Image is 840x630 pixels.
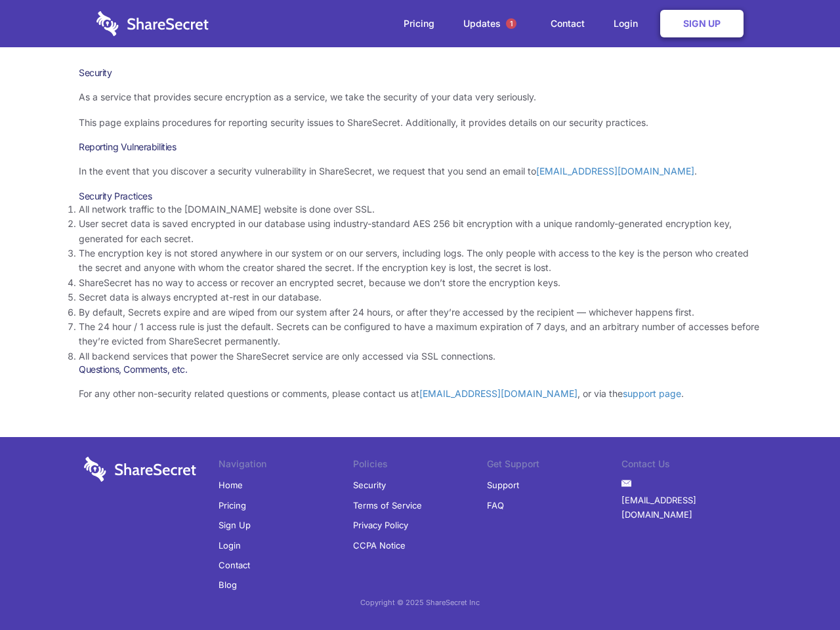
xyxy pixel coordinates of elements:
[219,495,246,515] a: Pricing
[219,575,237,595] a: Blog
[96,11,209,36] img: logo-wordmark-white-trans-d4663122ce5f474addd5e946df7df03e33cb6a1c49d2221995e7729f52c070b2.svg
[79,202,761,217] li: All network traffic to the [DOMAIN_NAME] website is done over SSL.
[506,18,516,29] span: 1
[621,490,756,525] a: [EMAIL_ADDRESS][DOMAIN_NAME]
[353,475,386,495] a: Security
[79,349,761,364] li: All backend services that power the ShareSecret service are only accessed via SSL connections.
[79,290,761,304] li: Secret data is always encrypted at-rest in our database.
[219,515,251,535] a: Sign Up
[623,388,681,399] a: support page
[621,457,756,475] li: Contact Us
[79,246,761,276] li: The encryption key is not stored anywhere in our system or on our servers, including logs. The on...
[79,217,761,246] li: User secret data is saved encrypted in our database using industry-standard AES 256 bit encryptio...
[537,3,598,44] a: Contact
[419,388,577,399] a: [EMAIL_ADDRESS][DOMAIN_NAME]
[390,3,448,44] a: Pricing
[79,164,761,178] p: In the event that you discover a security vulnerability in ShareSecret, we request that you send ...
[79,67,761,79] h1: Security
[487,475,519,495] a: Support
[219,457,353,475] li: Navigation
[536,165,694,177] a: [EMAIL_ADDRESS][DOMAIN_NAME]
[353,495,422,515] a: Terms of Service
[79,141,761,153] h3: Reporting Vulnerabilities
[353,535,406,555] a: CCPA Notice
[79,190,761,202] h3: Security Practices
[600,3,658,44] a: Login
[487,495,504,515] a: FAQ
[219,475,243,495] a: Home
[353,515,408,535] a: Privacy Policy
[79,115,761,130] p: This page explains procedures for reporting security issues to ShareSecret. Additionally, it prov...
[84,457,196,482] img: logo-wordmark-white-trans-d4663122ce5f474addd5e946df7df03e33cb6a1c49d2221995e7729f52c070b2.svg
[219,555,250,575] a: Contact
[79,305,761,320] li: By default, Secrets expire and are wiped from our system after 24 hours, or after they’re accesse...
[79,90,761,104] p: As a service that provides secure encryption as a service, we take the security of your data very...
[487,457,621,475] li: Get Support
[219,535,241,555] a: Login
[353,457,488,475] li: Policies
[79,320,761,349] li: The 24 hour / 1 access rule is just the default. Secrets can be configured to have a maximum expi...
[79,387,761,401] p: For any other non-security related questions or comments, please contact us at , or via the .
[79,364,761,375] h3: Questions, Comments, etc.
[660,10,744,37] a: Sign Up
[79,276,761,290] li: ShareSecret has no way to access or recover an encrypted secret, because we don’t store the encry...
